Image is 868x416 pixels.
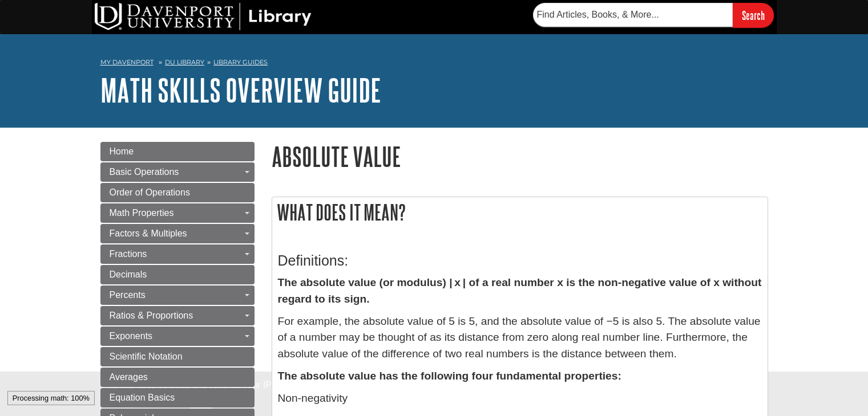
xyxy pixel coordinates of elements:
[533,3,733,27] input: Find Articles, Books, & More...
[278,276,762,305] strong: The absolute value (or modulus) | x | of a real number x is the non-negative value of x without r...
[110,208,174,218] span: Math Properties
[95,3,312,30] img: DU Library
[533,3,774,27] form: Searches DU Library's articles, books, and more
[100,55,768,73] nav: breadcrumb
[278,313,762,362] p: For example, the absolute value of 5 is 5, and the absolute value of −5 is also 5. The absolute v...
[100,244,255,264] a: Fractions
[7,391,95,405] div: Processing math: 100%
[100,306,255,325] a: Ratios & Proportions
[110,167,179,177] span: Basic Operations
[110,331,153,341] span: Exponents
[100,388,255,407] a: Equation Basics
[110,352,183,361] span: Scientific Notation
[110,393,175,402] span: Equation Basics
[110,270,147,279] span: Decimals
[110,229,187,238] span: Factors & Multiples
[110,311,193,320] span: Ratios & Proportions
[110,372,148,382] span: Averages
[110,187,190,197] span: Order of Operations
[100,142,255,161] a: Home
[165,58,204,66] a: DU Library
[100,224,255,243] a: Factors & Multiples
[110,290,146,300] span: Percents
[110,146,134,156] span: Home
[100,347,255,366] a: Scientific Notation
[213,58,268,66] a: Library Guides
[100,58,154,67] a: My Davenport
[100,327,255,346] a: Exponents
[100,368,255,387] a: Averages
[272,197,768,227] h2: What does it mean?
[100,286,255,305] a: Percents
[278,252,762,269] h3: Definitions:
[733,3,774,27] input: Search
[272,142,768,171] h1: Absolute Value
[278,370,621,382] strong: The absolute value has the following four fundamental properties:
[100,203,255,223] a: Math Properties
[100,265,255,284] a: Decimals
[100,72,381,108] a: Math Skills Overview Guide
[100,183,255,202] a: Order of Operations
[100,162,255,182] a: Basic Operations
[110,249,147,259] span: Fractions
